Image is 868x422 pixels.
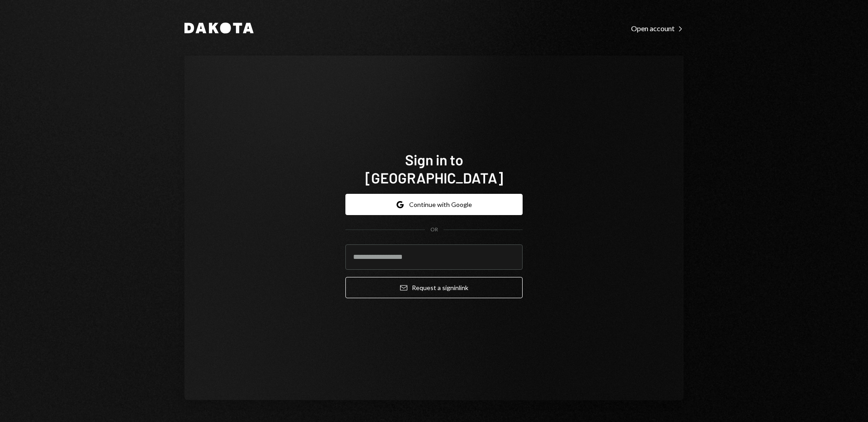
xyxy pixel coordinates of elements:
[631,24,684,33] div: Open account
[345,277,523,298] button: Request a signinlink
[345,194,523,215] button: Continue with Google
[631,23,684,33] a: Open account
[430,226,438,234] div: OR
[345,150,523,187] h1: Sign in to [GEOGRAPHIC_DATA]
